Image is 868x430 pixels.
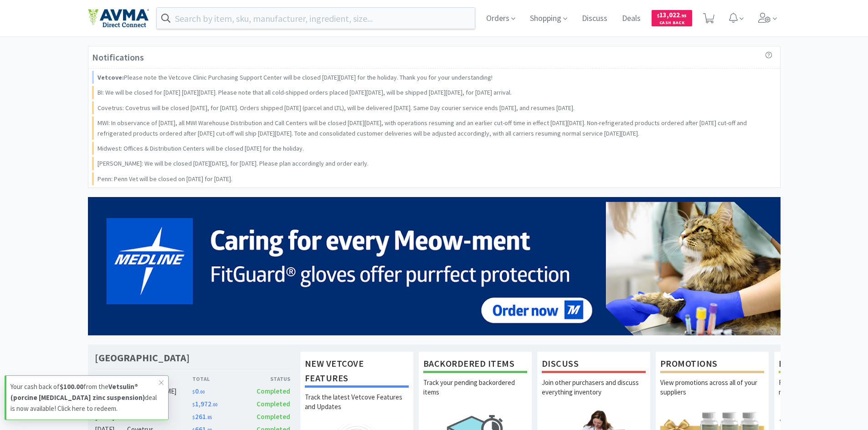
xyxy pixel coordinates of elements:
p: View promotions across all of your suppliers [660,378,764,410]
span: 0 [192,387,205,395]
a: $13,022.95Cash Back [652,6,692,30]
p: Penn: Penn Vet will be closed on [DATE] for [DATE]. [98,174,232,184]
input: Search by item, sku, manufacturer, ingredient, size... [157,8,475,29]
p: Track your pending backordered items [423,378,527,410]
p: Your cash back of from the deal is now available! Click here to redeem. [10,381,159,414]
h1: Backordered Items [423,356,527,373]
strong: $100.00 [60,382,83,391]
p: Covetrus: Covetrus will be closed [DATE], for [DATE]. Orders shipped [DATE] (parcel and LTL), wil... [98,103,575,113]
h3: Notifications [92,50,144,65]
span: Completed [257,412,290,421]
span: $ [657,13,659,19]
p: Midwest: Offices & Distribution Centers will be closed [DATE] for the holiday. [98,143,304,153]
img: 5b85490d2c9a43ef9873369d65f5cc4c_481.png [88,197,781,335]
div: Total [192,374,241,383]
a: [DATE][PERSON_NAME]$0.00Completed [95,386,291,397]
span: $ [192,415,195,420]
a: Deals [618,15,644,23]
a: Discuss [578,15,611,23]
span: Cash Back [657,20,687,26]
p: Please note the Vetcove Clinic Purchasing Support Center will be closed [DATE][DATE] for the holi... [98,72,493,82]
h1: Discuss [542,356,646,373]
p: Join other purchasers and discuss everything inventory [542,378,646,410]
span: Completed [257,400,290,408]
span: . 00 [211,402,217,408]
span: $ [192,402,195,408]
span: 261 [192,412,212,421]
span: . 85 [206,415,212,420]
h1: Promotions [660,356,764,373]
span: 1,972 [192,400,217,408]
p: MWI: In observance of [DATE], all MWI Warehouse Distribution and Call Centers will be closed [DAT... [98,118,773,138]
div: Status [241,374,291,383]
p: BI: We will be closed for [DATE] [DATE][DATE]. Please note that all cold-shipped orders placed [D... [98,87,512,97]
img: e4e33dab9f054f5782a47901c742baa9_102.png [88,9,149,28]
div: Date [95,374,128,383]
p: Track the latest Vetcove Features and Updates [305,392,409,424]
h1: New Vetcove Features [305,356,409,388]
span: . 00 [199,389,205,395]
a: [DATE]Zoetis$1,972.00Completed [95,399,291,410]
a: [DATE]MWI$261.85Completed [95,411,291,422]
h1: [GEOGRAPHIC_DATA] [95,351,190,364]
strong: Vetcove: [98,73,124,81]
span: $ [192,389,195,395]
p: [PERSON_NAME]: We will be closed [DATE][DATE], for [DATE]. Please plan accordingly and order early. [98,158,369,168]
span: . 95 [680,13,687,19]
div: Supplier [127,374,192,383]
span: 13,022 [657,10,687,19]
span: Completed [257,387,290,395]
